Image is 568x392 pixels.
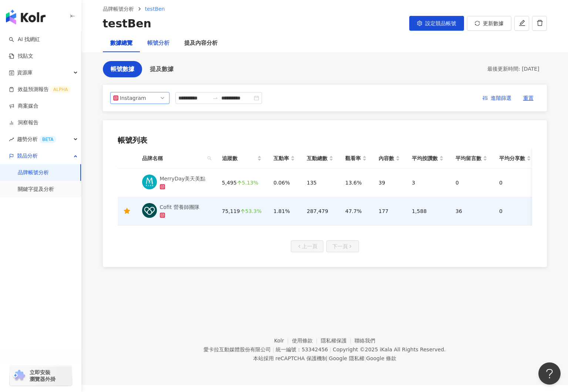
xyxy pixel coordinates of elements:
span: testBen [145,6,165,12]
button: 進階篩選 [477,92,517,104]
a: 找貼文 [9,53,33,60]
button: 提及數據 [142,61,181,77]
div: 3 [412,179,444,187]
a: 商案媒合 [9,102,38,110]
div: 39 [379,179,400,187]
div: BETA [39,136,56,143]
th: 追蹤數 [216,148,268,169]
a: 使用條款 [292,338,321,344]
div: MerryDay美天美點 [160,175,206,183]
div: 0 [499,179,531,187]
div: 提及內容分析 [184,39,218,48]
a: iKala [380,347,392,352]
a: 洞察報告 [9,119,38,126]
button: 下一頁 [326,240,359,252]
span: to [212,95,218,101]
div: 1,588 [412,207,444,215]
a: 品牌帳號分析 [18,169,49,176]
span: delete [537,20,543,26]
img: chrome extension [12,370,26,382]
div: Instagram [120,92,144,104]
a: KOL AvatarMerryDay美天美點 [142,175,210,191]
span: 互動總數 [307,154,327,162]
span: 平均按讚數 [412,154,438,162]
th: 觀看率 [339,148,373,169]
th: 平均留言數 [450,148,493,169]
div: 愛卡拉互動媒體股份有限公司 [204,347,271,352]
span: 提及數據 [150,66,174,72]
button: 上一頁 [291,240,323,252]
span: 重置 [523,92,534,104]
div: 統一編號：53342456 [276,347,328,352]
span: 進階篩選 [491,92,511,104]
span: 競品分析 [17,148,38,164]
div: 最後更新時間: [DATE] [487,65,540,73]
div: testBen [103,16,151,31]
span: 品牌名稱 [142,154,204,162]
span: edit [519,20,525,26]
a: 聯絡我們 [354,338,375,344]
div: 177 [379,207,400,215]
span: 觀看率 [345,154,361,162]
a: Kolr [274,338,292,344]
div: 1.81% [273,207,295,215]
span: arrow-up [240,209,245,214]
div: 5.13% [237,180,258,185]
div: 13.6% [345,179,367,187]
div: 0 [456,179,487,187]
img: KOL Avatar [142,175,157,189]
img: KOL Avatar [142,203,157,218]
a: 效益預測報告ALPHA [9,86,71,93]
span: 設定競品帳號 [425,20,456,26]
th: 平均分享數 [493,148,537,169]
div: 287,479 [307,207,333,215]
th: 互動總數 [301,148,339,169]
span: 追蹤數 [222,154,256,162]
span: arrow-up [237,180,242,185]
span: 帳號數據 [111,66,134,72]
div: 5,495 [222,179,262,187]
span: search [207,156,212,160]
span: setting [417,21,422,26]
div: 53.3% [240,209,262,214]
a: chrome extension立即安裝 瀏覽器外掛 [10,366,72,386]
div: 0 [499,207,531,215]
span: 平均分享數 [499,154,525,162]
span: search [206,153,213,164]
span: | [329,347,331,352]
button: 重置 [517,92,540,104]
span: sync [475,21,480,26]
span: | [364,355,366,361]
button: 更新數據 [467,16,511,31]
div: 數據總覽 [110,39,132,48]
span: 立即安裝 瀏覽器外掛 [30,369,56,382]
a: 品牌帳號分析 [101,5,135,13]
th: 互動率 [268,148,301,169]
a: 關鍵字提及分析 [18,186,54,193]
span: rise [9,137,14,142]
span: | [272,347,274,352]
div: Cofit 營養師團隊 [160,203,199,211]
div: 0.06% [273,179,295,187]
div: 75,119 [222,207,262,215]
span: star [124,208,130,214]
span: 更新數據 [483,20,504,26]
span: 互動率 [273,154,289,162]
div: 36 [456,207,487,215]
div: 帳號分析 [147,39,169,48]
button: 設定競品帳號 [409,16,464,31]
iframe: Help Scout Beacon - Open [538,362,561,385]
th: 平均按讚數 [406,148,450,169]
a: 隱私權保護 [321,338,355,344]
span: | [327,355,329,361]
a: searchAI 找網紅 [9,36,40,43]
div: 47.7% [345,207,367,215]
span: 資源庫 [17,64,33,81]
img: logo [6,10,46,24]
div: 135 [307,179,333,187]
div: Copyright © 2025 All Rights Reserved. [333,347,446,352]
a: Google 條款 [366,355,396,361]
span: 本站採用 reCAPTCHA 保護機制 [253,354,396,363]
span: 平均留言數 [456,154,481,162]
div: 帳號列表 [118,135,532,145]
